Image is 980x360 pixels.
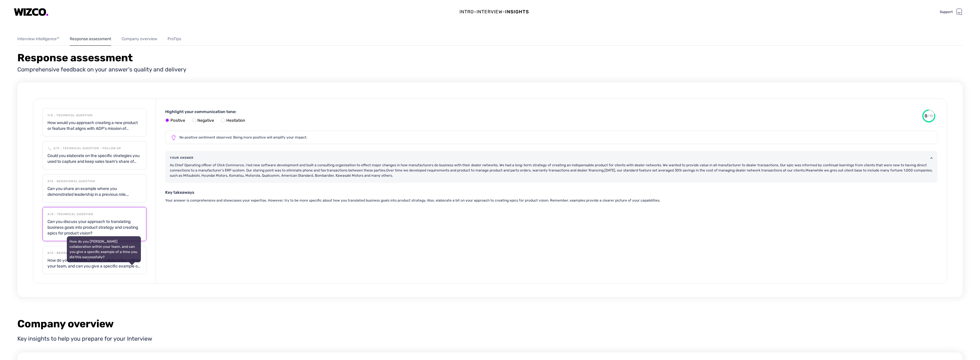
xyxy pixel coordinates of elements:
[14,8,49,16] img: logo
[67,236,141,262] div: How do you [PERSON_NAME] collaboration within your team, and can you give a specific example of a...
[924,114,933,118] div: 8
[47,120,141,132] div: How would you approach creating a new product or feature that aligns with ADP's mission of provid...
[17,35,59,43] div: Interview intelligence™
[940,8,962,15] div: Support
[47,258,141,269] div: How do you [PERSON_NAME] collaboration within your team, and can you give a specific example of a...
[47,179,141,184] div: 3/5 - Behavioral Question
[17,53,963,62] div: Response assessment
[47,113,141,118] div: 1/5 - Technical Question
[17,319,963,328] div: Company overview
[165,190,937,195] div: Key takeaways
[122,35,157,43] div: Company overview
[70,35,111,43] div: Response assessment
[505,8,529,15] div: Insights
[47,251,141,255] div: 5/5 - Behavioral Question
[459,8,474,15] div: Intro
[165,198,937,203] div: Your answer is comprehensive and showcases your expertise. However, try to be more specific about...
[170,163,933,178] div: As Chief Operating officer of Click Commerce, I led new software development and built a consulti...
[165,118,185,123] div: Positive
[477,8,503,15] div: Interview
[192,118,214,123] div: Negative
[165,109,551,115] div: Highlight your communication tone:
[474,8,477,15] div: -
[170,156,194,160] div: your answer
[221,118,245,123] div: Hesitation
[47,153,141,165] div: Could you elaborate on the specific strategies you used to capture and keep sales team's share of...
[17,65,963,74] div: Comprehensive feedback on your answer's quality and delivery
[17,334,963,343] div: Key insights to help you prepare for your Interview
[47,186,141,197] div: Can you share an example where you demonstrated leadership in a previous role, particularly in a ...
[47,212,141,217] div: 4/5 - Technical Question
[928,114,933,118] span: /10
[168,35,181,43] div: ProTips
[503,8,505,15] div: -
[54,146,141,151] div: 2/5 - Technical Question - follow up
[179,135,933,140] div: No positive sentiment observed. Being more positive will amplify your impact.
[47,219,141,236] div: Can you discuss your approach to translating business goals into product strategy and creating ep...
